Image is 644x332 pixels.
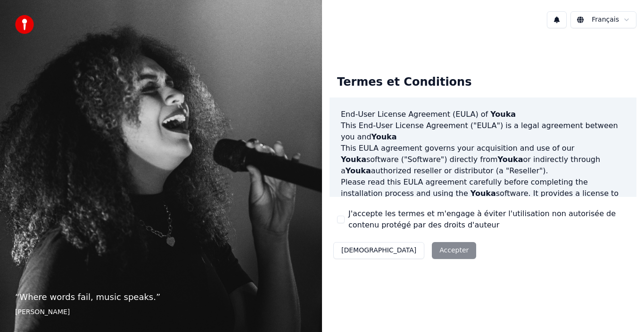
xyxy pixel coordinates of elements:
div: Termes et Conditions [330,67,479,97]
footer: [PERSON_NAME] [15,308,307,317]
p: This End-User License Agreement ("EULA") is a legal agreement between you and [341,120,625,143]
span: Youka [498,155,523,164]
p: This EULA agreement governs your acquisition and use of our software ("Software") directly from o... [341,143,625,177]
h3: End-User License Agreement (EULA) of [341,109,625,120]
p: “ Where words fail, music speaks. ” [15,291,307,304]
img: youka [15,15,34,34]
label: J'accepte les termes et m'engage à éviter l'utilisation non autorisée de contenu protégé par des ... [348,208,629,231]
span: Youka [341,155,366,164]
p: Please read this EULA agreement carefully before completing the installation process and using th... [341,177,625,222]
span: Youka [490,110,516,119]
span: Youka [372,132,397,141]
span: Youka [471,189,496,198]
button: [DEMOGRAPHIC_DATA] [333,242,424,259]
span: Youka [346,166,371,175]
